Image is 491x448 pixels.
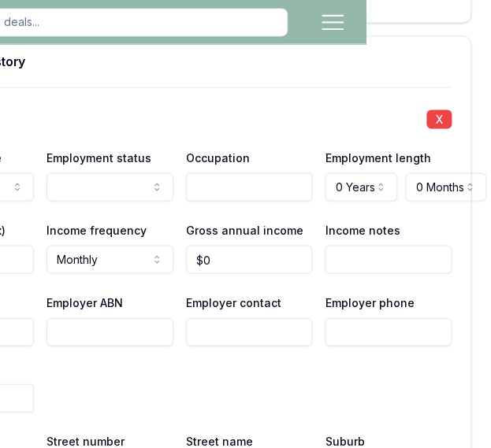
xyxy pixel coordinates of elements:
[186,295,281,309] label: Employer contact
[325,295,414,309] label: Employer phone
[46,434,125,447] label: Street number
[325,223,400,236] label: Income notes
[46,150,151,164] label: Employment status
[186,434,253,447] label: Street name
[46,223,147,236] label: Income frequency
[186,223,303,236] label: Gross annual income
[426,109,452,128] button: X
[186,150,250,164] label: Occupation
[46,295,123,309] label: Employer ABN
[186,245,313,273] input: $
[325,150,430,164] label: Employment length
[325,434,364,447] label: Suburb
